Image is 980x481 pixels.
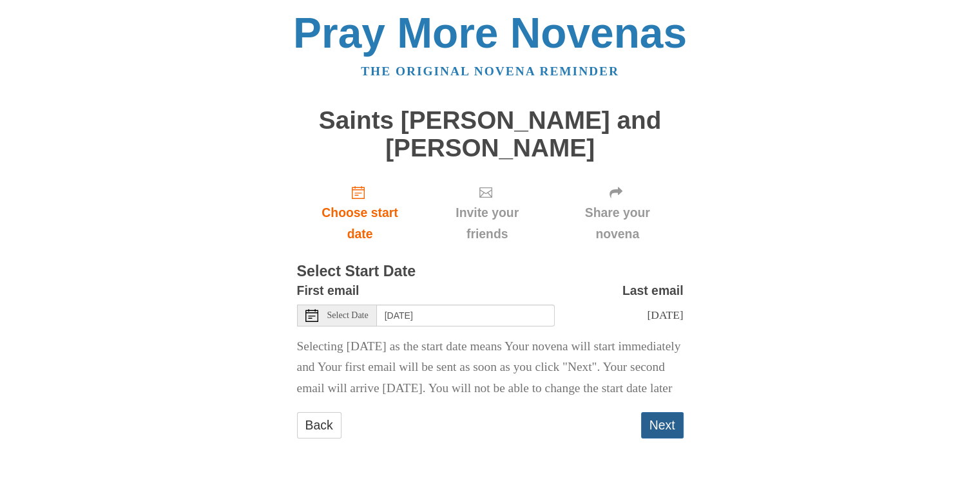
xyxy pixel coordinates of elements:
[436,202,538,245] span: Invite your friends
[377,305,555,326] input: Use the arrow keys to pick a date
[647,308,683,321] span: [DATE]
[297,336,684,400] p: Selecting [DATE] as the start date means Your novena will start immediately and Your first email ...
[297,174,423,251] a: Choose start date
[361,64,619,78] a: The original novena reminder
[297,280,360,301] label: First email
[293,9,687,57] a: Pray More Novenas
[641,412,684,439] button: Next
[297,412,341,439] a: Back
[423,174,551,251] div: Click "Next" to confirm your start date first.
[310,202,410,245] span: Choose start date
[564,202,671,245] span: Share your novena
[327,311,369,320] span: Select Date
[297,263,684,280] h3: Select Start Date
[552,174,684,251] div: Click "Next" to confirm your start date first.
[297,107,684,162] h1: Saints [PERSON_NAME] and [PERSON_NAME]
[622,280,684,301] label: Last email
